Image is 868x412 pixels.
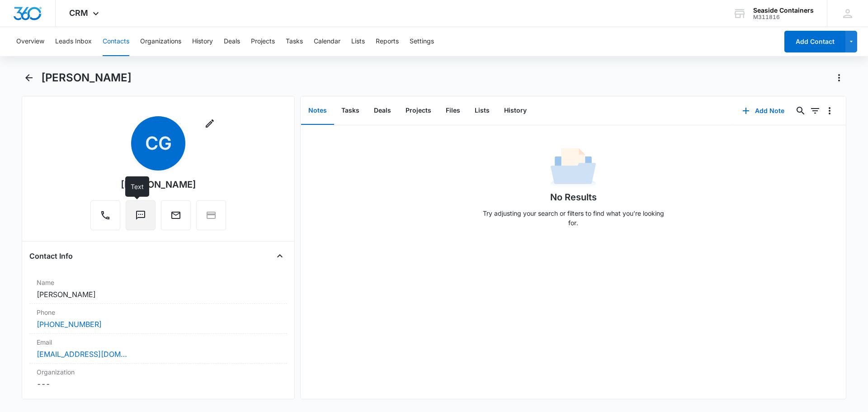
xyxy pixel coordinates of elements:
[37,337,280,347] label: Email
[29,304,287,334] div: Phone[PHONE_NUMBER]
[497,97,534,125] button: History
[41,71,132,85] h1: [PERSON_NAME]
[550,190,597,204] h1: No Results
[126,214,156,222] a: Text
[793,104,808,118] button: Search...
[753,14,814,20] div: account id
[832,71,846,85] button: Actions
[125,176,149,197] div: Text
[753,7,814,14] div: account name
[808,104,822,118] button: Filters
[439,97,467,125] button: Files
[161,214,191,222] a: Email
[55,27,92,56] button: Leads Inbox
[478,208,668,227] p: Try adjusting your search or filters to find what you’re looking for.
[286,27,303,56] button: Tasks
[822,104,837,118] button: Overflow Menu
[29,334,287,364] div: Email[EMAIL_ADDRESS][DOMAIN_NAME]
[29,274,287,304] div: Name[PERSON_NAME]
[314,27,340,56] button: Calendar
[273,249,287,263] button: Close
[140,27,181,56] button: Organizations
[121,178,196,191] div: [PERSON_NAME]
[733,100,793,122] button: Add Note
[37,289,280,300] dd: [PERSON_NAME]
[131,116,185,170] span: CG
[37,367,280,377] label: Organization
[126,200,156,230] button: Text
[22,71,36,85] button: Back
[90,214,120,222] a: Call
[37,379,280,389] dd: ---
[37,319,102,330] a: [PHONE_NUMBER]
[37,278,280,287] label: Name
[29,364,287,393] div: Organization---
[467,97,497,125] button: Lists
[90,200,120,230] button: Call
[69,8,88,18] span: CRM
[376,27,399,56] button: Reports
[398,97,439,125] button: Projects
[351,27,365,56] button: Lists
[367,97,398,125] button: Deals
[301,97,334,125] button: Notes
[161,200,191,230] button: Email
[410,27,434,56] button: Settings
[334,97,367,125] button: Tasks
[784,31,845,52] button: Add Contact
[37,308,280,317] label: Phone
[37,397,280,406] label: Address
[224,27,240,56] button: Deals
[192,27,213,56] button: History
[16,27,44,56] button: Overview
[551,145,596,190] img: No Data
[251,27,275,56] button: Projects
[29,251,73,261] h4: Contact Info
[37,349,127,360] a: [EMAIL_ADDRESS][DOMAIN_NAME]
[103,27,129,56] button: Contacts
